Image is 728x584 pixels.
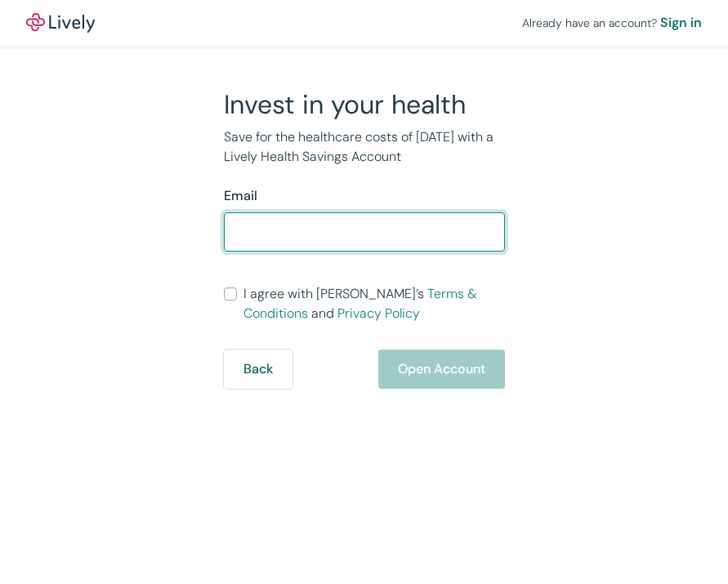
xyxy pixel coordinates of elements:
img: Lively [26,13,95,33]
button: Back [224,350,293,389]
span: I agree with [PERSON_NAME]’s and [243,284,505,323]
label: Email [224,186,257,206]
p: Save for the healthcare costs of [DATE] with a Lively Health Savings Account [224,127,505,167]
div: Already have an account? [522,13,702,33]
a: LivelyLively [26,13,95,33]
h2: Invest in your health [224,88,505,121]
a: Sign in [660,13,702,33]
a: Privacy Policy [337,305,420,322]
